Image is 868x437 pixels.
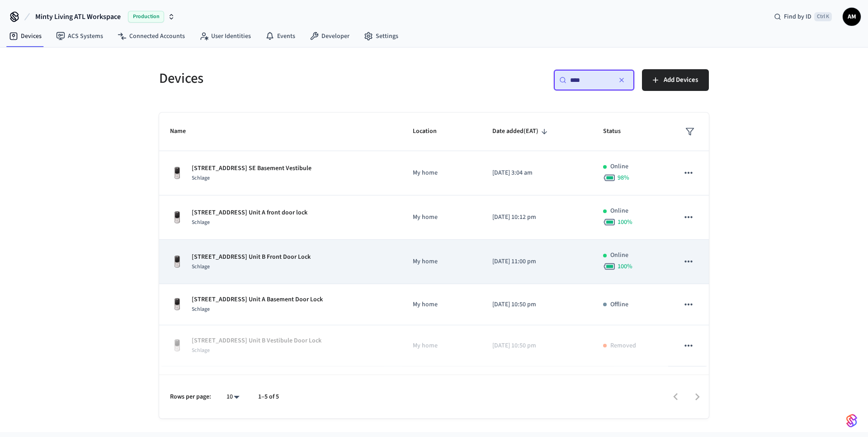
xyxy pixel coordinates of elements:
p: Online [610,206,628,216]
a: Connected Accounts [110,28,192,44]
p: Offline [610,300,628,309]
p: My home [413,300,471,309]
a: Developer [302,28,357,44]
p: 1–5 of 5 [258,392,279,402]
span: Schlage [192,347,210,354]
p: [DATE] 10:50 pm [492,300,581,309]
p: Removed [610,341,636,351]
span: Find by ID [784,12,811,21]
p: [DATE] 10:50 pm [492,341,581,351]
p: Online [610,162,628,171]
a: User Identities [192,28,258,44]
p: [DATE] 3:04 am [492,168,581,178]
p: [DATE] 11:00 pm [492,257,581,266]
div: Find by IDCtrl K [767,9,839,25]
p: [STREET_ADDRESS] Unit B Front Door Lock [192,252,311,262]
p: My home [413,341,471,351]
p: My home [413,257,471,266]
p: [DATE] 10:12 pm [492,213,581,222]
span: Status [603,124,632,138]
p: My home [413,213,471,222]
a: ACS Systems [49,28,110,44]
span: Ctrl K [814,12,832,21]
span: 100 % [618,262,632,271]
img: Yale Assure Touchscreen Wifi Smart Lock, Satin Nickel, Front [170,297,184,312]
span: Name [170,124,198,138]
p: My home [413,168,471,178]
p: [STREET_ADDRESS] Unit A Basement Door Lock [192,295,323,304]
span: Minty Living ATL Workspace [35,11,121,22]
img: SeamLogoGradient.69752ec5.svg [846,413,857,428]
span: Schlage [192,218,210,226]
span: Location [413,124,448,138]
span: 100 % [618,218,632,227]
span: Schlage [192,174,210,182]
img: Yale Assure Touchscreen Wifi Smart Lock, Satin Nickel, Front [170,338,184,353]
button: AM [843,8,861,26]
span: Date added(EAT) [492,124,550,138]
span: 98 % [618,173,629,182]
p: [STREET_ADDRESS] Unit B Vestibule Door Lock [192,336,321,346]
p: [STREET_ADDRESS] Unit A front door lock [192,208,307,218]
p: Online [610,251,628,260]
span: AM [844,9,860,25]
span: Schlage [192,305,210,313]
a: Events [258,28,302,44]
button: Add Devices [642,69,709,91]
table: sticky table [159,113,709,366]
span: Add Devices [664,74,698,86]
p: Rows per page: [170,392,211,402]
a: Settings [357,28,406,44]
a: Devices [2,28,49,44]
p: [STREET_ADDRESS] SE Basement Vestibule [192,164,311,173]
img: Yale Assure Touchscreen Wifi Smart Lock, Satin Nickel, Front [170,210,184,225]
div: 10 [222,390,244,404]
span: Schlage [192,263,210,271]
span: Production [128,11,164,23]
img: Yale Assure Touchscreen Wifi Smart Lock, Satin Nickel, Front [170,255,184,269]
img: Yale Assure Touchscreen Wifi Smart Lock, Satin Nickel, Front [170,166,184,180]
h5: Devices [159,69,429,88]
